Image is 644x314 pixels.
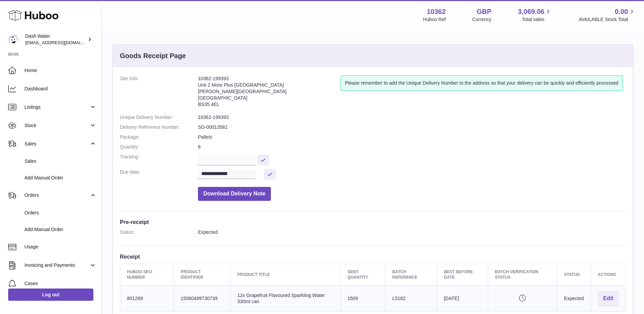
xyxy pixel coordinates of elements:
th: Sent Quantity [341,264,385,285]
span: Orders [24,210,96,216]
span: 0.00 [615,7,628,16]
button: Download Delivery Note [198,187,271,201]
a: 0.00 AVAILABLE Stock Total [578,7,636,23]
div: Huboo Ref [423,16,446,23]
a: Log out [8,289,93,301]
td: 15060489730739 [173,285,230,312]
div: Currency [472,16,492,23]
td: 801269 [120,285,174,312]
span: Usage [24,244,96,250]
img: internalAdmin-10362@internal.huboo.com [8,34,18,45]
span: Orders [24,192,89,198]
span: Home [24,67,96,74]
span: Sales [24,158,96,164]
td: Expected [557,285,591,312]
th: Best Before Date [437,264,488,285]
th: Status [557,264,591,285]
h3: Receipt [120,253,626,260]
dd: 8 [198,144,626,150]
div: Dash Water [25,33,86,46]
th: Actions [591,264,626,285]
h3: Goods Receipt Page [120,51,186,60]
span: Sales [24,141,89,147]
td: L5182 [385,285,437,312]
dt: Unique Delivery Number: [120,114,198,121]
button: Edit [598,291,619,307]
dt: Site Info: [120,75,198,111]
span: Stock [24,122,89,129]
th: Huboo SKU Number [120,264,174,285]
dt: Quantity: [120,144,198,150]
dt: Delivery Reference Number: [120,124,198,130]
td: [DATE] [437,285,488,312]
span: [EMAIL_ADDRESS][DOMAIN_NAME] [25,40,100,45]
dt: Tracking: [120,154,198,165]
h3: Pre-receipt [120,218,626,226]
span: Invoicing and Payments [24,262,89,268]
span: Listings [24,104,89,110]
strong: GBP [477,7,491,16]
span: Cases [24,280,96,287]
span: Dashboard [24,86,96,92]
td: 12x Grapefruit Flavoured Sparkling Water 330ml can [230,285,341,312]
dt: Package: [120,134,198,140]
div: Please remember to add the Unique Delivery Number to the address so that your delivery can be qui... [341,75,623,91]
span: Add Manual Order [24,226,96,233]
th: Batch Verification Status [488,264,557,285]
a: 3,069.06 Total sales [518,7,552,23]
strong: 10362 [427,7,446,16]
dd: SO-00013582 [198,124,626,130]
address: 10362-199393 Unit 2 More Plus [GEOGRAPHIC_DATA] [PERSON_NAME][GEOGRAPHIC_DATA] [GEOGRAPHIC_DATA] ... [198,75,341,111]
dd: Pallets [198,134,626,140]
dd: Expected [198,229,626,235]
span: Add Manual Order [24,175,96,181]
dt: Due date: [120,169,198,180]
dt: Status: [120,229,198,235]
td: 1509 [341,285,385,312]
span: Total sales [522,16,552,23]
span: 3,069.06 [518,7,545,16]
th: Batch Reference [385,264,437,285]
dd: 10362-199393 [198,114,626,121]
th: Product title [230,264,341,285]
span: AVAILABLE Stock Total [578,16,636,23]
th: Product Identifier [173,264,230,285]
